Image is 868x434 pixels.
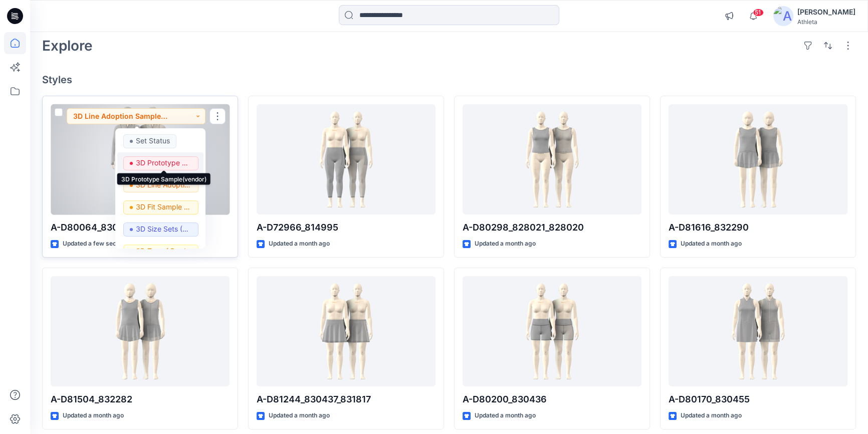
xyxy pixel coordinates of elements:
p: A-D81244_830437_831817 [257,392,436,406]
p: Updated a month ago [269,410,330,421]
a: A-D80298_828021_828020 [463,104,641,215]
p: A-D80170_830455 [669,392,847,406]
a: A-D80064_830971 [51,104,230,215]
p: A-D80200_830436 [463,392,641,406]
a: A-D81244_830437_831817 [257,276,436,387]
span: 51 [753,9,764,17]
p: Updated a month ago [475,239,536,249]
p: Updated a month ago [269,239,330,249]
p: Updated a few seconds ago [63,239,143,249]
h2: Explore [42,38,93,54]
a: A-D72966_814995 [257,104,436,215]
p: 3D Size Sets (Vendor) [136,223,192,236]
a: A-D80200_830436 [463,276,641,387]
p: 3D Top of Production (Vendor) [136,245,192,258]
p: Updated a month ago [681,410,742,421]
p: 3D Line Adoption Sample (Vendor) [136,178,192,191]
p: A-D80298_828021_828020 [463,221,641,235]
p: Updated a month ago [63,410,124,421]
div: Athleta [797,18,855,26]
p: A-D80064_830971 [51,221,230,235]
a: A-D81504_832282 [51,276,230,387]
p: 3D Fit Sample (Vendor) [136,200,192,213]
img: avatar [773,6,793,26]
p: A-D81504_832282 [51,392,230,406]
a: A-D80170_830455 [669,276,847,387]
h4: Styles [42,74,856,86]
p: 3D Prototype Sample(vendor) [136,156,192,169]
a: A-D81616_832290 [669,104,847,215]
p: Updated a month ago [681,239,742,249]
p: Updated a month ago [475,410,536,421]
p: A-D72966_814995 [257,221,436,235]
div: [PERSON_NAME] [797,6,855,18]
p: Set Status [136,134,170,147]
p: A-D81616_832290 [669,221,847,235]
